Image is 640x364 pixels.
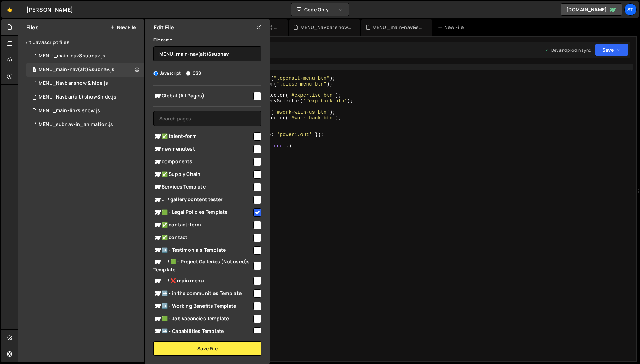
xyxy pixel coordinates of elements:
div: MENU_Navbar show & hide.js [300,24,352,31]
div: Javascript files [18,36,144,49]
div: 16445/45050.js [26,49,144,63]
button: Code Only [291,3,349,16]
div: [PERSON_NAME] [26,5,73,14]
span: ... / gallery content tester [153,196,252,204]
div: MENU_main-nav(alt)&subnav.js [39,67,114,73]
input: CSS [186,71,190,76]
span: ... / ❌ main menu [153,277,252,285]
span: ➡️ - Testimonials Template [153,246,252,255]
div: MENU_subnav-in_animation.js [39,121,113,128]
div: 16445/44754.js [26,118,144,131]
a: St [624,3,637,16]
label: Javascript [153,70,181,77]
span: Global (All Pages) [153,92,252,100]
span: ... / 🟩 - Project Galleries (Not used)s Template [153,258,252,273]
div: MENU_Navbar show & hide.js [39,80,108,87]
span: newmenutest [153,145,252,153]
button: Save File [153,341,261,356]
span: Services Template [153,183,252,191]
div: 16445/44745.js [26,104,144,118]
span: 🟩 - Job Vacancies Template [153,315,252,323]
span: 1 [32,68,36,73]
label: CSS [186,70,201,77]
span: ✅ talent-form [153,132,252,141]
span: ➡️ - Capabilities Template [153,327,252,336]
button: New File [110,25,136,30]
span: 🟩 - Legal Policies Template [153,208,252,217]
div: MENU_Navbar(alt) show&hide.js [39,94,116,100]
div: 16445/45701.js [26,63,144,77]
input: Name [153,46,261,61]
label: File name [153,37,172,43]
a: 🤙 [1,1,18,18]
div: 16445/44544.js [26,77,144,90]
span: ✅ contact-form [153,221,252,229]
div: Dev and prod in sync [544,47,591,53]
span: ✅ contact [153,234,252,242]
input: Javascript [153,71,158,76]
span: ✅ Supply Chain [153,170,252,179]
h2: Edit File [153,24,174,31]
h2: Files [26,24,39,31]
div: 16445/45696.js [26,90,144,104]
a: [DOMAIN_NAME] [561,3,622,16]
span: ➡️ - Working Benefits Template [153,302,252,310]
button: Save [595,44,628,56]
span: ➡️ - in the communities Template [153,289,252,298]
div: MENU_main-links show.js [39,108,100,114]
div: MENU _main-nav&subnav.js [39,53,106,59]
span: components [153,158,252,166]
div: New File [438,24,466,31]
div: MENU _main-nav&subnav.js [372,24,424,31]
input: Search pages [153,111,261,126]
